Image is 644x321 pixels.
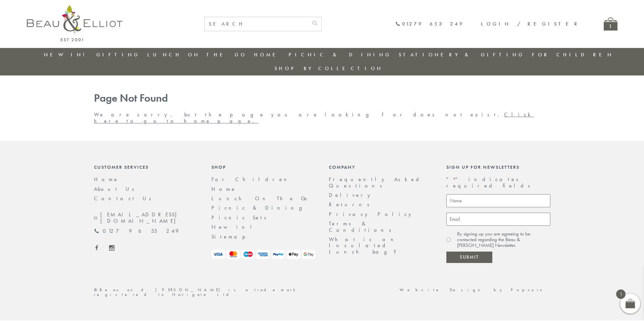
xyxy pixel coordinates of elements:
a: New in! [211,223,257,230]
a: For Children [532,51,613,58]
div: Shop [211,164,315,170]
a: 01279 653 249 [395,21,464,27]
span: 1 [616,289,626,299]
h1: Page Not Found [94,92,550,105]
a: For Children [211,176,292,183]
a: Home [254,51,281,58]
a: Returns [329,201,374,208]
a: Click here to go to home page. [94,111,534,124]
a: Lunch On The Go [147,51,247,58]
a: About Us [94,185,139,193]
a: What is an Insulated Lunch bag? [329,236,402,255]
input: Submit [446,252,492,263]
div: ©Beau and [PERSON_NAME] is a trademark registered to Navigate Ltd. [87,288,322,297]
img: payment-logos.png [211,250,315,259]
a: Home [211,185,236,193]
label: By signing up you are agreeing to be contacted regarding the Beau & [PERSON_NAME] Newsletter. [457,231,550,249]
a: Contact Us [94,195,156,202]
a: 01279 653 249 [94,228,179,234]
a: Gifting [96,51,140,58]
a: Sitemap [211,233,254,240]
p: " " indicates required fields [446,176,550,189]
input: Email [446,213,550,226]
a: Home [94,176,119,183]
a: Terms & Conditions [329,220,396,233]
div: Company [329,164,433,170]
a: Login / Register [481,20,580,27]
a: Picnic & Dining [289,51,391,58]
a: [EMAIL_ADDRESS][DOMAIN_NAME] [94,212,198,224]
a: Stationery & Gifting [399,51,525,58]
a: Picnic Sets [211,214,271,221]
a: Delivery [329,192,374,199]
a: Picnic & Dining [211,204,309,211]
a: Website Design by Popcorn [400,287,550,292]
div: Customer Services [94,164,198,170]
input: SEARCH [205,17,308,31]
img: logo [27,5,122,41]
a: Privacy Policy [329,211,415,218]
div: Sign up for newsletters [446,164,550,170]
div: We are sorry, but the page you are looking for does not exist. [87,92,557,124]
a: New in! [44,51,89,58]
a: Frequently Asked Questions [329,176,423,189]
a: 1 [604,17,617,31]
a: Shop by collection [275,65,383,72]
a: Lunch On The Go [211,195,311,202]
input: Name [446,194,550,207]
